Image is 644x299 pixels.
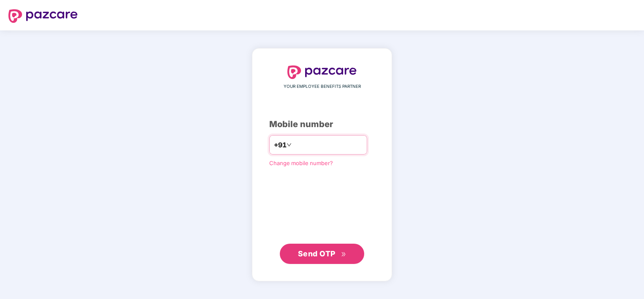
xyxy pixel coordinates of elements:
[269,118,375,131] div: Mobile number
[287,142,292,147] span: down
[284,83,361,90] span: YOUR EMPLOYEE BENEFITS PARTNER
[298,249,336,258] span: Send OTP
[287,65,357,79] img: logo
[280,244,364,264] button: Send OTPdouble-right
[269,160,333,166] a: Change mobile number?
[274,140,287,150] span: +91
[8,9,78,23] img: logo
[341,252,346,257] span: double-right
